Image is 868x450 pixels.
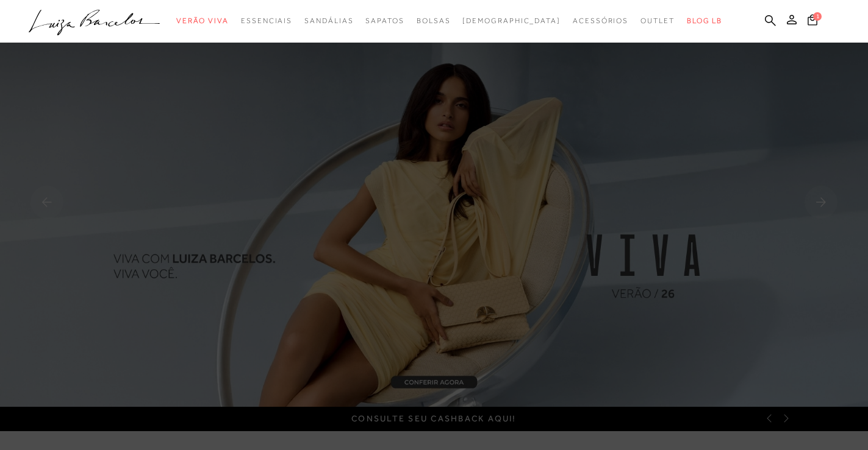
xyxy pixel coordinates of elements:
[417,10,451,32] a: categoryNavScreenReaderText
[640,16,675,25] span: Outlet
[462,16,561,25] span: [DEMOGRAPHIC_DATA]
[462,10,561,32] a: noSubCategoriesText
[804,13,821,30] button: 1
[176,16,229,25] span: Verão Viva
[365,10,404,32] a: categoryNavScreenReaderText
[640,10,675,32] a: categoryNavScreenReaderText
[573,16,628,25] span: Acessórios
[304,16,353,25] span: Sandálias
[573,10,628,32] a: categoryNavScreenReaderText
[241,10,292,32] a: categoryNavScreenReaderText
[365,16,404,25] span: Sapatos
[687,16,722,25] span: BLOG LB
[304,10,353,32] a: categoryNavScreenReaderText
[417,16,451,25] span: Bolsas
[241,16,292,25] span: Essenciais
[176,10,229,32] a: categoryNavScreenReaderText
[687,10,722,32] a: BLOG LB
[813,12,822,21] span: 1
